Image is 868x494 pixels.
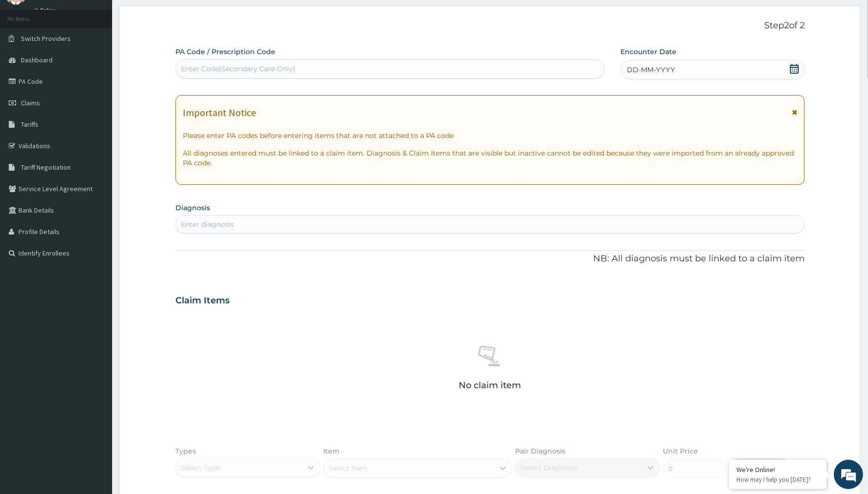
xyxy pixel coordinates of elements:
[57,123,135,221] span: We're online!
[175,253,805,265] p: NB: All diagnosis must be linked to a claim item
[21,34,71,43] span: Switch Providers
[183,148,797,168] p: All diagnoses entered must be linked to a claim item. Diagnosis & Claim Items that are visible bu...
[181,219,234,229] div: Enter diagnosis
[21,120,39,129] span: Tariffs
[21,99,40,107] span: Claims
[183,131,797,140] p: Please enter PA codes before entering items that are not attached to a PA code
[34,7,58,14] a: Online
[736,475,819,484] p: How may I help you today?
[620,47,676,57] label: Encounter Date
[51,55,164,67] div: Chat with us now
[175,203,210,213] label: Diagnosis
[183,107,256,118] h1: Important Notice
[175,296,230,306] h3: Claim Items
[18,49,39,73] img: d_794563401_company_1708531726252_794563401
[5,266,186,300] textarea: Type your message and hit 'Enter'
[175,47,275,57] label: PA Code / Prescription Code
[736,465,819,474] div: We're Online!
[175,20,805,31] p: Step 2 of 2
[21,56,53,64] span: Dashboard
[21,163,71,172] span: Tariff Negotiation
[459,380,521,390] p: No claim item
[627,65,675,75] span: DD-MM-YYYY
[181,64,295,74] div: Enter Code(Secondary Care Only)
[160,5,183,28] div: Minimize live chat window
